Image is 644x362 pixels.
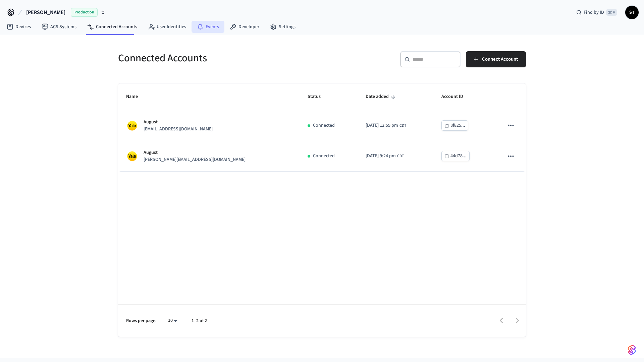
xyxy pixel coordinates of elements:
[366,153,396,160] span: [DATE] 9:24 pm
[144,149,246,156] p: August
[36,21,82,33] a: ACS Systems
[165,316,181,325] div: 10
[441,92,472,102] span: Account ID
[192,21,224,33] a: Events
[192,317,207,324] p: 1–2 of 2
[466,51,526,67] button: Connect Account
[441,120,468,131] button: 8f825...
[144,156,246,163] p: [PERSON_NAME][EMAIL_ADDRESS][DOMAIN_NAME]
[313,122,335,129] p: Connected
[1,21,36,33] a: Devices
[441,151,470,161] button: 44d78...
[26,8,65,16] span: [PERSON_NAME]
[366,122,398,129] span: [DATE] 12:59 pm
[625,6,639,19] button: ST
[126,92,147,102] span: Name
[126,150,138,162] img: Yale Logo, Square
[71,8,98,17] span: Production
[308,92,329,102] span: Status
[450,152,467,160] div: 44d78...
[366,153,404,160] div: America/Chicago
[126,120,138,132] img: Yale Logo, Square
[82,21,143,33] a: Connected Accounts
[144,119,213,126] p: August
[144,126,213,133] p: [EMAIL_ADDRESS][DOMAIN_NAME]
[399,123,406,129] span: CDT
[397,153,404,159] span: CDT
[126,317,157,324] p: Rows per page:
[450,121,465,130] div: 8f825...
[606,9,617,16] span: ⌘ K
[628,345,636,355] img: SeamLogoGradient.69752ec5.svg
[143,21,192,33] a: User Identities
[626,6,638,18] span: ST
[224,21,265,33] a: Developer
[118,83,526,172] table: sticky table
[584,9,604,16] span: Find by ID
[571,6,623,18] div: Find by ID⌘ K
[118,51,318,65] h5: Connected Accounts
[313,153,335,160] p: Connected
[482,55,518,64] span: Connect Account
[366,92,397,102] span: Date added
[265,21,301,33] a: Settings
[366,122,406,129] div: America/Chicago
